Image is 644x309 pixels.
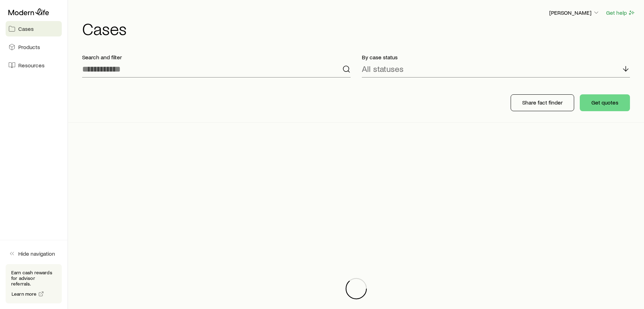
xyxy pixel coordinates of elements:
[580,94,630,111] button: Get quotes
[511,94,574,111] button: Share fact finder
[82,20,636,37] h1: Cases
[18,25,34,32] span: Cases
[6,264,62,303] div: Earn cash rewards for advisor referrals.Learn more
[6,246,62,261] button: Hide navigation
[362,64,404,74] p: All statuses
[522,99,563,106] p: Share fact finder
[6,39,62,55] a: Products
[549,9,600,17] button: [PERSON_NAME]
[11,270,56,287] p: Earn cash rewards for advisor referrals.
[6,21,62,36] a: Cases
[6,58,62,73] a: Resources
[18,62,45,69] span: Resources
[549,9,600,16] p: [PERSON_NAME]
[12,291,37,296] span: Learn more
[82,54,351,61] p: Search and filter
[606,9,636,17] button: Get help
[18,250,55,257] span: Hide navigation
[362,54,630,61] p: By case status
[18,43,40,51] span: Products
